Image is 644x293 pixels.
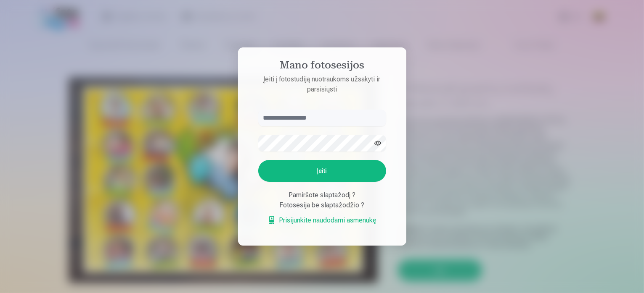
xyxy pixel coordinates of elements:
[268,215,377,225] a: Prisijunkite naudodami asmenukę
[258,200,386,210] div: Fotosesija be slaptažodžio ?
[258,190,386,200] div: Pamiršote slaptažodį ?
[258,160,386,182] button: Įeiti
[250,59,395,74] h4: Mano fotosesijos
[250,74,395,94] p: Įeiti į fotostudiją nuotraukoms užsakyti ir parsisiųsti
